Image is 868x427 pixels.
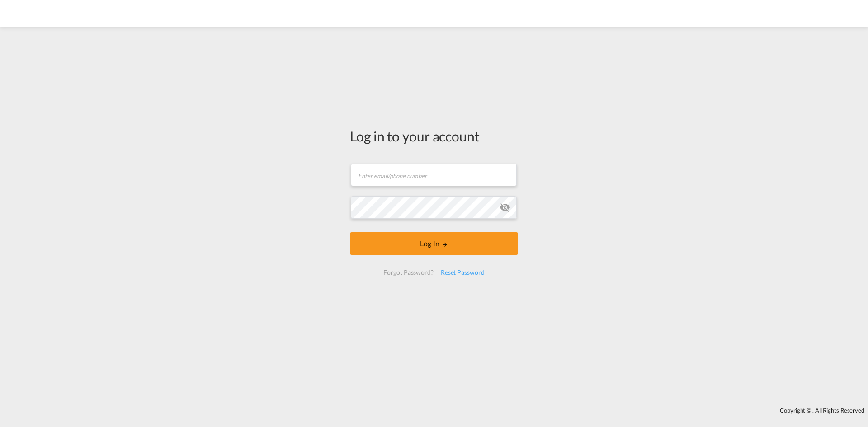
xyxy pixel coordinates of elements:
div: Log in to your account [350,127,518,145]
div: Reset Password [437,264,488,281]
md-icon: icon-eye-off [500,202,510,213]
div: Forgot Password? [380,264,437,281]
button: LOGIN [350,232,518,255]
input: Enter email/phone number [351,164,517,186]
